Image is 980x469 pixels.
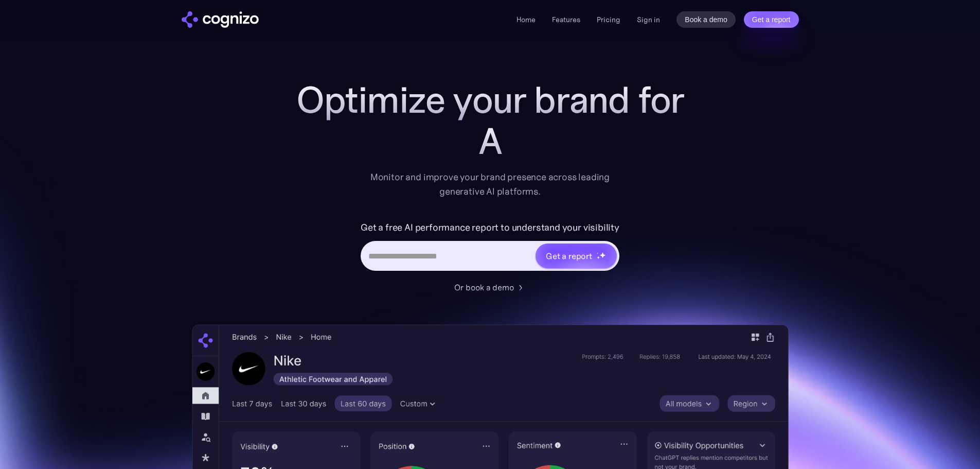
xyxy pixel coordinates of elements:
a: Pricing [597,15,620,24]
div: Monitor and improve your brand presence across leading generative AI platforms. [364,170,617,199]
div: Or book a demo [454,281,514,293]
h1: Optimize your brand for [284,79,696,120]
img: star [597,256,600,259]
label: Get a free AI performance report to understand your visibility [361,219,619,236]
a: Get a report [744,11,799,28]
div: Get a report [546,250,592,262]
a: Book a demo [676,11,736,28]
a: Sign in [637,13,660,26]
a: Home [516,15,536,24]
div: A [284,120,696,162]
a: Or book a demo [454,281,526,293]
a: home [182,11,259,28]
img: cognizo logo [182,11,259,28]
img: star [597,252,598,254]
img: star [599,252,606,258]
a: Get a reportstarstarstar [534,242,618,269]
form: Hero URL Input Form [361,219,619,276]
a: Features [552,15,580,24]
